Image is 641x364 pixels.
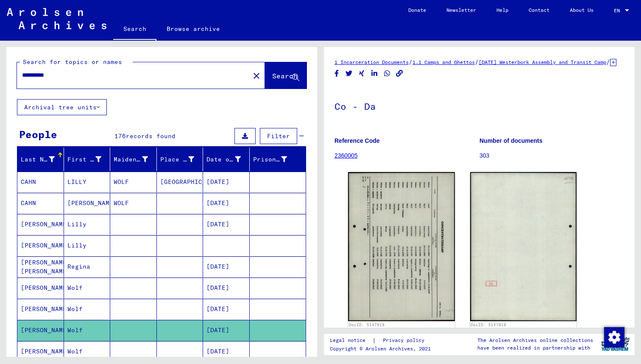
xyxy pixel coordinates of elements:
[113,19,156,41] a: Search
[157,147,203,171] mat-header-cell: Place of Birth
[64,193,111,214] mat-cell: [PERSON_NAME]
[475,58,479,66] span: /
[64,214,111,235] mat-cell: Lilly
[110,172,157,192] mat-cell: WOLF
[479,151,624,160] p: 303
[370,68,379,79] button: Share on LinkedIn
[64,172,111,192] mat-cell: LILLY
[357,68,366,79] button: Share on Xing
[17,299,64,320] mat-cell: [PERSON_NAME]
[67,153,112,166] div: First Name
[21,155,55,164] div: Last Name
[160,155,195,164] div: Place of Birth
[477,344,593,352] p: have been realized in partnership with
[471,322,506,327] a: DocID: 5147919
[206,153,251,166] div: Date of Birth
[203,320,250,341] mat-cell: [DATE]
[203,278,250,298] mat-cell: [DATE]
[64,256,111,277] mat-cell: Regina
[17,341,64,362] mat-cell: [PERSON_NAME]
[251,71,262,81] mat-icon: close
[17,214,64,235] mat-cell: [PERSON_NAME]
[157,172,203,192] mat-cell: [GEOGRAPHIC_DATA]
[114,155,148,164] div: Maiden Name
[272,72,298,80] span: Search
[614,8,623,14] span: EN
[395,68,404,79] button: Copy link
[17,278,64,298] mat-cell: [PERSON_NAME]
[260,128,297,144] button: Filter
[203,214,250,235] mat-cell: [DATE]
[348,172,455,321] img: 001.jpg
[606,58,610,66] span: /
[203,147,250,171] mat-header-cell: Date of Birth
[477,336,593,344] p: The Arolsen Archives online collections
[110,193,157,214] mat-cell: WOLF
[17,172,64,192] mat-cell: CAHN
[64,320,111,341] mat-cell: Wolf
[19,127,57,142] div: People
[21,153,65,166] div: Last Name
[604,327,624,347] img: Change consent
[126,132,176,140] span: records found
[203,341,250,362] mat-cell: [DATE]
[599,333,631,355] img: yv_logo.png
[110,147,157,171] mat-header-cell: Maiden Name
[334,152,358,159] a: 2360005
[250,147,306,171] mat-header-cell: Prisoner #
[17,99,107,115] button: Archival tree units
[64,235,111,256] mat-cell: Lilly
[334,137,380,144] b: Reference Code
[479,137,543,144] b: Number of documents
[330,345,435,353] p: Copyright © Arolsen Archives, 2021
[203,299,250,320] mat-cell: [DATE]
[345,68,354,79] button: Share on Twitter
[334,59,409,65] a: 1 Incarceration Documents
[17,320,64,341] mat-cell: [PERSON_NAME]
[267,132,290,140] span: Filter
[7,8,106,29] img: Arolsen_neg.svg
[64,299,111,320] mat-cell: Wolf
[265,62,307,89] button: Search
[479,59,606,65] a: [DATE] Westerbork Assembly and Transit Camp
[330,336,372,345] a: Legal notice
[156,19,230,39] a: Browse archive
[470,172,577,321] img: 002.jpg
[67,155,102,164] div: First Name
[114,132,126,140] span: 176
[17,193,64,214] mat-cell: CAHN
[604,327,624,347] div: Change consent
[376,336,435,345] a: Privacy policy
[412,59,475,65] a: 1.1 Camps and Ghettos
[203,193,250,214] mat-cell: [DATE]
[160,153,205,166] div: Place of Birth
[23,58,122,66] mat-label: Search for topics or names
[64,278,111,298] mat-cell: Wolf
[17,147,64,171] mat-header-cell: Last Name
[332,68,341,79] button: Share on Facebook
[203,256,250,277] mat-cell: [DATE]
[17,235,64,256] mat-cell: [PERSON_NAME]
[64,147,111,171] mat-header-cell: First Name
[203,172,250,192] mat-cell: [DATE]
[206,155,241,164] div: Date of Birth
[114,153,159,166] div: Maiden Name
[17,256,64,277] mat-cell: [PERSON_NAME] [PERSON_NAME]
[330,336,435,345] div: |
[248,67,265,84] button: Clear
[349,322,385,327] a: DocID: 5147919
[253,153,298,166] div: Prisoner #
[253,155,287,164] div: Prisoner #
[64,341,111,362] mat-cell: Wolf
[334,87,624,124] h1: Co - Da
[409,58,412,66] span: /
[383,68,392,79] button: Share on WhatsApp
